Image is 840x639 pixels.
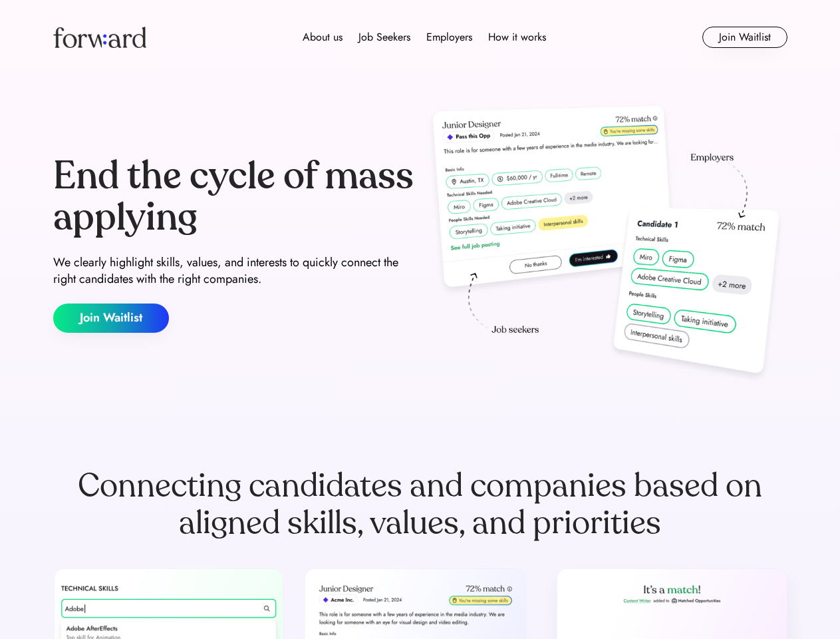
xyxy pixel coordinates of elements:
div: How it works [488,29,546,45]
div: About us [303,29,343,45]
div: Employers [426,29,472,45]
div: We clearly highlight skills, values, and interests to quickly connect the right candidates with t... [53,254,415,288]
div: End the cycle of mass applying [53,156,415,238]
img: Forward logo [53,27,146,48]
img: hero-image.png [426,101,787,387]
button: Join Waitlist [702,27,787,48]
div: Job Seekers [358,29,410,45]
div: Connecting candidates and companies based on aligned skills, values, and priorities [53,467,787,542]
button: Join Waitlist [53,304,169,333]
